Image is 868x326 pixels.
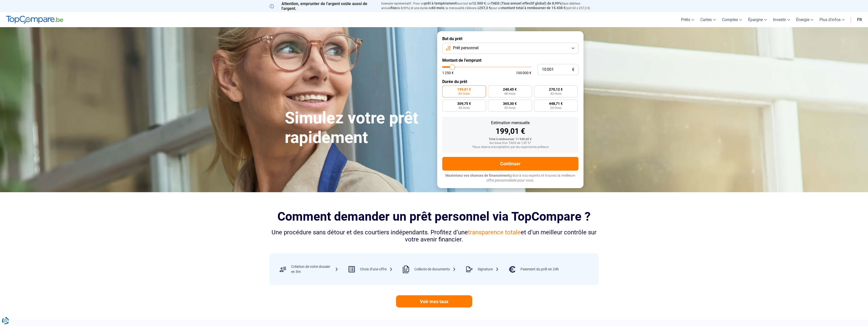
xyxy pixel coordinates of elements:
span: 36 mois [459,106,470,109]
div: Sur base d'un TAEG de 7,45 %* [446,141,574,145]
div: Choix d’une offre [360,267,393,272]
span: prêt à tempérament [424,1,456,5]
label: But du prêt [442,36,578,41]
span: 257,3 € [479,6,491,10]
div: Création de votre dossier en 5m [291,264,338,274]
a: Voir mes taux [396,295,472,307]
span: € [572,68,574,72]
a: Épargne [745,12,770,27]
span: 240,45 € [503,88,517,91]
label: Durée du prêt [442,79,578,84]
a: Plus d'infos [816,12,848,27]
span: 199,01 € [457,88,471,91]
span: 42 mois [550,92,561,95]
span: fixe [391,6,397,10]
span: 60 mois [432,6,444,10]
span: transparence totale [468,229,521,236]
span: 48 mois [504,92,515,95]
a: Énergie [793,12,816,27]
span: 448,71 € [549,102,563,105]
div: Signature [478,267,499,272]
h2: Comment demander un prêt personnel via TopCompare ? [270,209,599,223]
h1: Simulez votre prêt rapidement [285,108,431,148]
a: Cartes [697,12,719,27]
span: 270,12 € [549,88,563,91]
div: Estimation mensuelle [446,121,574,125]
span: TAEG (Taux annuel effectif global) de 8,99% [491,1,561,5]
a: Investir [770,12,793,27]
a: Prêts [678,12,697,27]
a: fr [854,12,865,27]
a: Comptes [719,12,745,27]
span: 30 mois [504,106,515,109]
p: Exemple représentatif : Pour un tous but de , un (taux débiteur annuel de 8,99%) et une durée de ... [381,1,599,10]
span: 365,30 € [503,102,517,105]
p: Attention, emprunter de l'argent coûte aussi de l'argent. [270,1,375,11]
div: Collecte de documents [414,267,456,272]
span: 1 250 € [442,71,454,75]
label: Montant de l'emprunt [442,58,578,63]
div: Paiement du prêt en 24h [520,267,559,272]
span: 24 mois [550,106,561,109]
button: Prêt personnel [442,43,578,54]
p: grâce à nos experts et trouvez la meilleure offre personnalisée pour vous. [442,173,578,183]
div: 199,01 € [446,127,574,135]
span: 12.500 € [472,1,486,5]
span: 309,75 € [457,102,471,105]
div: *Sous réserve d'acceptation par les organismes prêteurs [446,145,574,149]
button: Continuer [442,157,578,171]
img: TopCompare [6,16,63,24]
div: Une procédure sans détour et des courtiers indépendants. Profitez d’une et d’un meilleur contrôle... [270,229,599,243]
span: montant total à rembourser de 15.438 € [501,6,565,10]
span: 100 000 € [516,71,531,75]
span: Maximisez vos chances de financement [445,173,510,177]
div: Total à rembourser: 11 940,60 € [446,138,574,141]
span: Prêt personnel [453,45,479,51]
span: 60 mois [459,92,470,95]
